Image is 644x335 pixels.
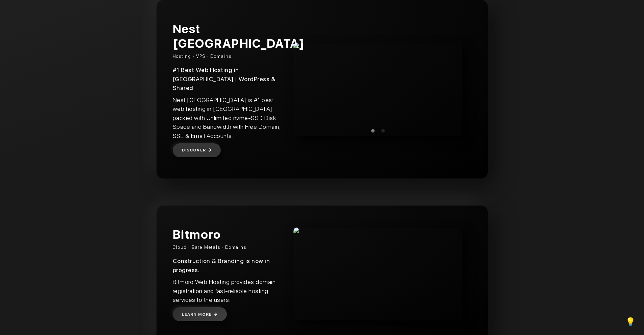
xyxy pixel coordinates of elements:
[624,315,637,328] button: 💡
[173,66,281,92] p: #1 Best Web Hosting in [GEOGRAPHIC_DATA] | WordPress & Shared
[173,53,281,59] div: Hosting · VPS · Domains
[378,126,388,136] button: Item 1
[173,96,281,140] p: Nest [GEOGRAPHIC_DATA] is #1 best web hosting in [GEOGRAPHIC_DATA] packed with Unlimited nvme-SSD...
[173,244,281,250] div: Cloud · Bare Metals · Domains
[293,228,462,233] img: bitmoro-ss.png
[173,278,281,304] p: Bitmoro Web Hosting provides domain registration and fast-reliable hosting services to the users.
[625,317,636,326] span: 💡
[173,307,227,321] a: Learn more
[368,126,378,136] button: Item 0
[173,22,281,51] h1: Nest [GEOGRAPHIC_DATA]
[173,257,281,274] p: Construction & Branding is now in progress.
[173,227,281,242] h1: Bitmoro
[293,43,462,48] img: Meta-Tags.png
[173,143,221,157] a: Discover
